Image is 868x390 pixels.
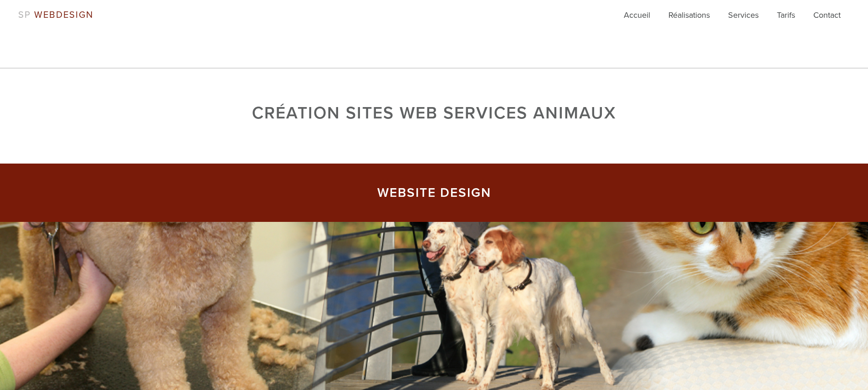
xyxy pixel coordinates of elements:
[229,186,639,199] h3: WEBSITE DESIGN
[777,9,795,27] a: Tarifs
[624,9,650,27] a: Accueil
[668,9,710,27] a: Réalisations
[18,10,93,21] a: SP WEBDESIGN
[18,10,31,21] span: SP
[34,10,93,21] span: WEBDESIGN
[728,9,759,27] a: Services
[813,9,841,27] a: Contact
